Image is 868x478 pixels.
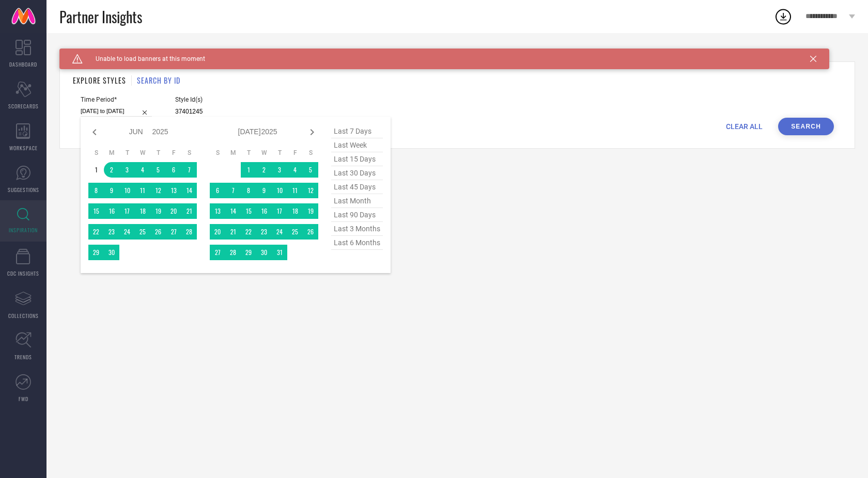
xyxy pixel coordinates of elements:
[73,75,126,86] h1: EXPLORE STYLES
[83,55,205,62] span: Unable to load banners at this moment
[256,203,272,219] td: Wed Jul 16 2025
[256,224,272,240] td: Wed Jul 23 2025
[88,224,104,240] td: Sun Jun 22 2025
[9,144,38,152] span: WORKSPACE
[119,162,135,178] td: Tue Jun 03 2025
[150,224,166,240] td: Thu Jun 26 2025
[135,183,150,198] td: Wed Jun 11 2025
[241,162,256,178] td: Tue Jul 01 2025
[150,149,166,157] th: Thursday
[88,203,104,219] td: Sun Jun 15 2025
[241,245,256,260] td: Tue Jul 29 2025
[7,269,39,277] span: CDC INSIGHTS
[210,224,225,240] td: Sun Jul 20 2025
[225,183,241,198] td: Mon Jul 07 2025
[241,183,256,198] td: Tue Jul 08 2025
[150,162,166,178] td: Thu Jun 05 2025
[210,183,225,198] td: Sun Jul 06 2025
[104,183,119,198] td: Mon Jun 09 2025
[303,149,318,157] th: Saturday
[104,245,119,260] td: Mon Jun 30 2025
[287,203,303,219] td: Fri Jul 18 2025
[181,224,197,240] td: Sat Jun 28 2025
[135,203,150,219] td: Wed Jun 18 2025
[778,118,834,135] button: Search
[181,203,197,219] td: Sat Jun 21 2025
[331,124,383,138] span: last 7 days
[81,106,152,117] input: Select time period
[272,224,287,240] td: Thu Jul 24 2025
[166,162,181,178] td: Fri Jun 06 2025
[306,126,318,138] div: Next month
[303,183,318,198] td: Sat Jul 12 2025
[210,245,225,260] td: Sun Jul 27 2025
[331,194,383,208] span: last month
[8,312,39,320] span: COLLECTIONS
[331,236,383,250] span: last 6 months
[331,138,383,152] span: last week
[256,183,272,198] td: Wed Jul 09 2025
[272,245,287,260] td: Thu Jul 31 2025
[287,183,303,198] td: Fri Jul 11 2025
[59,6,142,27] span: Partner Insights
[104,224,119,240] td: Mon Jun 23 2025
[272,183,287,198] td: Thu Jul 10 2025
[8,102,39,110] span: SCORECARDS
[241,149,256,157] th: Tuesday
[241,224,256,240] td: Tue Jul 22 2025
[225,203,241,219] td: Mon Jul 14 2025
[225,149,241,157] th: Monday
[119,224,135,240] td: Tue Jun 24 2025
[104,149,119,157] th: Monday
[8,186,39,194] span: SUGGESTIONS
[181,183,197,198] td: Sat Jun 14 2025
[272,203,287,219] td: Thu Jul 17 2025
[256,245,272,260] td: Wed Jul 30 2025
[166,224,181,240] td: Fri Jun 27 2025
[256,162,272,178] td: Wed Jul 02 2025
[303,224,318,240] td: Sat Jul 26 2025
[166,183,181,198] td: Fri Jun 13 2025
[241,203,256,219] td: Tue Jul 15 2025
[88,149,104,157] th: Sunday
[181,162,197,178] td: Sat Jun 07 2025
[81,96,152,103] span: Time Period*
[88,245,104,260] td: Sun Jun 29 2025
[331,222,383,236] span: last 3 months
[272,162,287,178] td: Thu Jul 03 2025
[303,162,318,178] td: Sat Jul 05 2025
[150,183,166,198] td: Thu Jun 12 2025
[88,126,101,138] div: Previous month
[774,7,793,26] div: Open download list
[59,49,855,56] div: Back TO Dashboard
[14,353,32,361] span: TRENDS
[331,208,383,222] span: last 90 days
[135,162,150,178] td: Wed Jun 04 2025
[119,203,135,219] td: Tue Jun 17 2025
[272,149,287,157] th: Thursday
[210,149,225,157] th: Sunday
[19,395,28,403] span: FWD
[9,60,37,68] span: DASHBOARD
[287,149,303,157] th: Friday
[181,149,197,157] th: Saturday
[137,75,180,86] h1: SEARCH BY ID
[287,162,303,178] td: Fri Jul 04 2025
[225,224,241,240] td: Mon Jul 21 2025
[119,149,135,157] th: Tuesday
[104,203,119,219] td: Mon Jun 16 2025
[9,226,38,234] span: INSPIRATION
[88,183,104,198] td: Sun Jun 08 2025
[104,162,119,178] td: Mon Jun 02 2025
[88,162,104,178] td: Sun Jun 01 2025
[256,149,272,157] th: Wednesday
[331,166,383,180] span: last 30 days
[331,180,383,194] span: last 45 days
[175,106,325,118] input: Enter comma separated style ids e.g. 12345, 67890
[119,183,135,198] td: Tue Jun 10 2025
[225,245,241,260] td: Mon Jul 28 2025
[135,149,150,157] th: Wednesday
[287,224,303,240] td: Fri Jul 25 2025
[166,149,181,157] th: Friday
[150,203,166,219] td: Thu Jun 19 2025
